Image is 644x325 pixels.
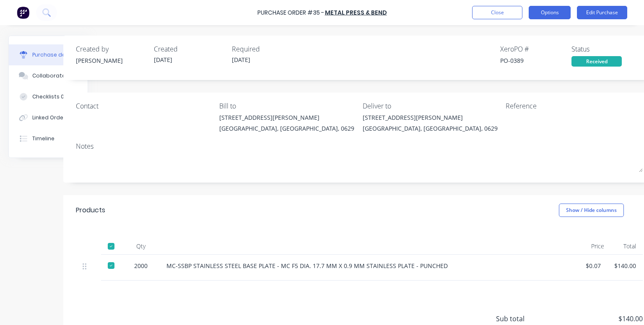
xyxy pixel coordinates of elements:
[500,56,571,65] div: PO-0389
[32,135,55,142] div: Timeline
[363,113,498,122] div: [STREET_ADDRESS][PERSON_NAME]
[32,114,68,121] div: Linked Orders
[325,8,387,17] a: Metal Press & Bend
[9,107,88,128] button: Linked Orders
[559,204,624,217] button: Show / Hide columns
[9,128,88,149] button: Timeline
[586,261,601,270] div: $0.07
[614,261,636,270] div: $140.00
[363,124,498,133] div: [GEOGRAPHIC_DATA], [GEOGRAPHIC_DATA], 0629
[611,238,643,255] div: Total
[154,44,225,54] div: Created
[76,44,147,54] div: Created by
[76,141,643,151] div: Notes
[577,6,627,19] button: Edit Purchase
[9,86,88,107] button: Checklists 0/0
[257,8,324,17] div: Purchase Order #35 -
[506,101,643,111] div: Reference
[571,44,643,54] div: Status
[559,314,643,324] span: $140.00
[76,205,105,215] div: Products
[122,238,160,255] div: Qty
[500,44,571,54] div: Xero PO #
[571,56,622,67] div: Received
[17,6,29,19] img: Factory
[232,44,303,54] div: Required
[219,101,356,111] div: Bill to
[129,261,153,270] div: 2000
[32,51,77,59] div: Purchase details
[9,44,88,65] button: Purchase details
[529,6,571,19] button: Options
[472,6,522,19] button: Close
[9,65,88,86] button: Collaborate
[76,56,147,65] div: [PERSON_NAME]
[579,238,611,255] div: Price
[363,101,500,111] div: Deliver to
[219,113,354,122] div: [STREET_ADDRESS][PERSON_NAME]
[76,101,213,111] div: Contact
[496,314,559,324] span: Sub total
[219,124,354,133] div: [GEOGRAPHIC_DATA], [GEOGRAPHIC_DATA], 0629
[32,93,69,101] div: Checklists 0/0
[166,261,572,270] div: MC-SSBP STAINLESS STEEL BASE PLATE - MC F5 DIA. 17.7 MM X 0.9 MM STAINLESS PLATE - PUNCHED
[32,72,65,80] div: Collaborate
